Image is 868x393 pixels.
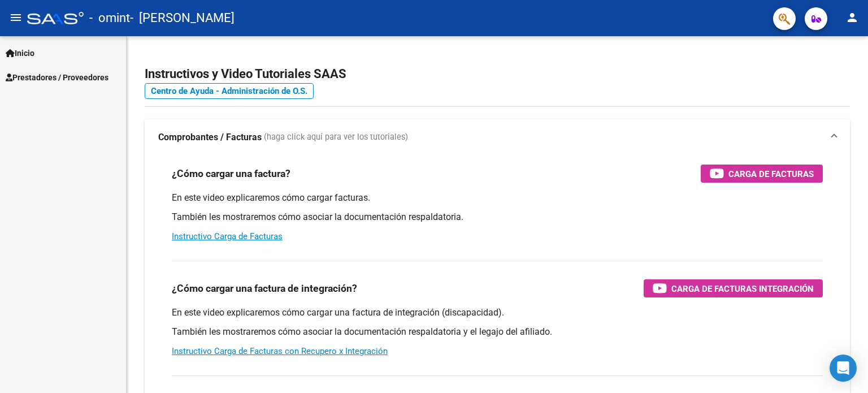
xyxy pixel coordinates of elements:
[172,231,283,241] a: Instructivo Carga de Facturas
[701,165,823,183] button: Carga de Facturas
[145,119,850,156] mat-expansion-panel-header: Comprobantes / Facturas (haga click aquí para ver los tutoriales)
[172,192,823,204] p: En este video explicaremos cómo cargar facturas.
[89,6,130,31] span: - omint
[830,355,857,382] div: Open Intercom Messenger
[145,83,314,99] a: Centro de Ayuda - Administración de O.S.
[264,131,408,144] span: (haga click aquí para ver los tutoriales)
[172,166,290,182] h3: ¿Cómo cargar una factura?
[6,71,108,84] span: Prestadores / Proveedores
[671,282,814,296] span: Carga de Facturas Integración
[172,346,388,356] a: Instructivo Carga de Facturas con Recupero x Integración
[845,11,859,24] mat-icon: person
[130,6,235,31] span: - [PERSON_NAME]
[728,167,814,181] span: Carga de Facturas
[9,11,23,24] mat-icon: menu
[172,326,823,338] p: También les mostraremos cómo asociar la documentación respaldatoria y el legajo del afiliado.
[644,279,823,297] button: Carga de Facturas Integración
[172,211,823,223] p: También les mostraremos cómo asociar la documentación respaldatoria.
[172,306,823,319] p: En este video explicaremos cómo cargar una factura de integración (discapacidad).
[6,47,34,59] span: Inicio
[145,63,850,85] h2: Instructivos y Video Tutoriales SAAS
[158,131,262,144] strong: Comprobantes / Facturas
[172,280,357,296] h3: ¿Cómo cargar una factura de integración?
